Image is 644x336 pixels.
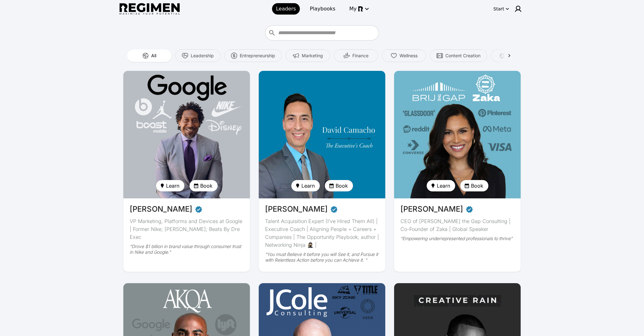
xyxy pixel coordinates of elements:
span: Playbooks [310,5,336,13]
img: Leadership [182,53,188,59]
button: Learn [427,180,455,191]
div: VP Marketing, Platforms and Devices at Google | Former Nike; [PERSON_NAME]; Beats By Dre Exec [130,217,244,241]
div: Talent Acquisition Expert (I’ve Hired Them All) | Executive Coach | Aligning People + Careers + C... [265,217,379,249]
button: Book [189,180,218,191]
img: Entrepreneurship [231,53,237,59]
button: Learn [291,180,320,191]
span: Entrepreneurship [240,53,275,59]
button: Book [325,180,353,191]
button: My [345,3,372,15]
span: Leaders [276,5,296,13]
a: Leaders [272,3,300,15]
span: Verified partner - David Camacho [330,203,338,215]
button: Learn [156,180,184,191]
img: avatar of Daryl Butler [123,71,250,198]
div: CEO of [PERSON_NAME] the Gap Consulting | Co-Founder of Zaka | Global Speaker [400,217,514,233]
div: “Empowering underrepresented professionals to thrive” [400,236,514,241]
span: Marketing [302,53,323,59]
button: All [127,49,171,62]
img: Finance [344,53,350,59]
span: All [151,53,156,59]
img: avatar of David Camacho [259,71,385,198]
img: Wellness [391,53,397,59]
span: Learn [166,182,179,190]
div: Who do you want to learn from? [265,25,379,40]
span: Learn [437,182,450,190]
img: avatar of Devika Brij [394,71,521,198]
img: Regimen logo [120,3,180,15]
span: Book [200,182,213,190]
button: Book [460,180,488,191]
img: All [142,53,149,59]
button: Leadership [175,49,220,62]
span: [PERSON_NAME] [265,203,328,215]
span: [PERSON_NAME] [400,203,463,215]
button: Wellness [382,49,426,62]
img: Content Creation [437,53,443,59]
span: Learn [301,182,315,190]
span: Verified partner - Daryl Butler [195,203,202,215]
button: Entrepreneurship [224,49,282,62]
span: My [349,5,356,13]
span: Wellness [399,53,418,59]
button: Start [492,4,511,14]
button: Marketing [286,49,330,62]
span: [PERSON_NAME] [130,203,192,215]
img: user icon [514,5,522,13]
span: Verified partner - Devika Brij [466,203,473,215]
button: Content Creation [430,49,487,62]
div: Start [493,6,504,12]
span: Content Creation [445,53,480,59]
div: “You must Believe it before you will See it, and Pursue it with Relentless Action before you can ... [265,252,379,263]
span: Leadership [191,53,214,59]
span: Finance [352,53,368,59]
span: Book [336,182,348,190]
div: “Drove $1 billion in brand value through consumer trust in Nike and Google.” [130,244,244,255]
button: Finance [334,49,378,62]
a: Playbooks [306,3,339,15]
img: Marketing [293,53,299,59]
button: Creativity [491,49,535,62]
span: Book [471,182,483,190]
